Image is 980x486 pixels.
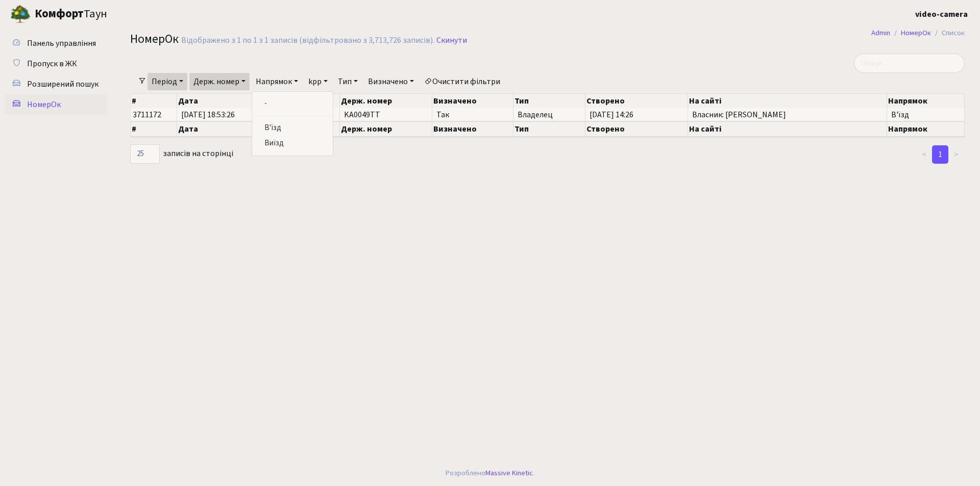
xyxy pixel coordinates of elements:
a: Виїзд [252,136,333,151]
a: Період [148,73,187,90]
th: # [131,121,177,137]
a: Скинути [436,36,467,45]
span: Так [436,111,509,119]
th: Створено [585,94,688,108]
span: [DATE] 18:53:26 [181,111,289,119]
a: Держ. номер [189,73,250,90]
a: Massive Kinetic [485,468,533,478]
th: Держ. номер [340,94,432,108]
span: Таун [35,6,107,23]
th: Тип [513,94,585,108]
th: Напрямок [887,94,965,108]
span: Владелец [518,111,580,119]
select: записів на сторінці [130,144,160,164]
span: Пропуск в ЖК [27,58,77,69]
th: Визначено [432,121,513,137]
span: KA0049TT [344,109,380,120]
label: записів на сторінці [130,144,233,164]
b: Комфорт [35,6,84,22]
button: Переключити навігацію [128,6,153,22]
a: Панель управління [5,33,107,54]
span: Власник: [PERSON_NAME] [692,111,883,119]
th: Дата [177,94,294,108]
th: Визначено [432,94,513,108]
a: НомерОк [5,94,107,115]
span: НомерОк [27,99,61,110]
a: Очистити фільтри [420,73,504,90]
a: В'їзд [252,120,333,136]
nav: breadcrumb [856,22,980,44]
span: Розширений пошук [27,79,99,90]
a: Admin [871,28,890,38]
span: Панель управління [27,38,96,49]
a: 1 [932,145,948,164]
span: В'їзд [891,111,960,119]
a: Пропуск в ЖК [5,54,107,74]
a: Розширений пошук [5,74,107,94]
th: На сайті [688,121,887,137]
a: Тип [334,73,362,90]
b: video-camera [915,9,968,20]
th: Дата [177,121,294,137]
li: Список [931,28,965,39]
th: Створено [585,121,688,137]
a: Визначено [364,73,418,90]
span: 3711172 [133,109,161,120]
a: video-camera [915,8,968,20]
th: # [131,94,177,108]
span: НомерОк [130,30,179,48]
a: НомерОк [901,28,931,38]
img: logo.png [10,4,31,24]
th: Тип [513,121,585,137]
div: Розроблено . [446,468,534,479]
th: Держ. номер [340,121,432,137]
a: Напрямок [252,73,302,90]
a: - [252,96,333,112]
div: Відображено з 1 по 1 з 1 записів (відфільтровано з 3,713,726 записів). [181,36,434,45]
span: [DATE] 14:26 [590,111,683,119]
th: Напрямок [887,121,965,137]
th: На сайті [688,94,887,108]
input: Пошук... [854,54,965,73]
a: kpp [304,73,332,90]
